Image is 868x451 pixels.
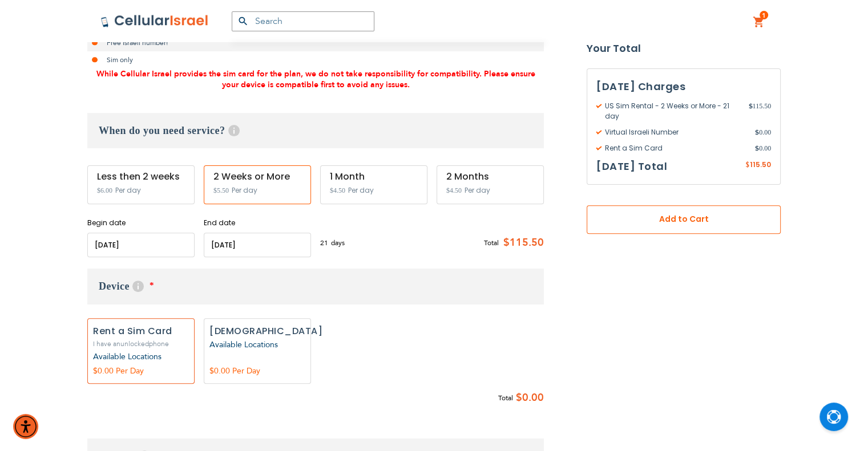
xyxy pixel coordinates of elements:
[87,218,195,228] label: Begin date
[446,172,534,182] div: 2 Months
[748,101,752,111] span: $
[499,234,544,251] span: $115.50
[331,238,345,248] span: days
[209,339,278,350] a: Available Locations
[97,186,112,194] span: $6.00
[755,127,771,137] span: 0.00
[93,351,162,362] a: Available Locations
[87,51,544,68] li: Sim only
[97,172,185,182] div: Less then 2 weeks
[96,68,535,90] span: While Cellular Israel provides the sim card for the plan, we do not take responsibility for compa...
[446,186,462,194] span: $4.50
[330,172,418,182] div: 1 Month
[748,101,771,121] span: 115.50
[762,11,766,20] span: 1
[132,281,144,292] span: Help
[204,218,311,228] label: End date
[213,172,301,182] div: 2 Weeks or More
[465,185,490,196] span: Per day
[624,214,743,226] span: Add to Cart
[348,185,374,196] span: Per day
[498,392,513,404] span: Total
[13,414,38,439] div: Accessibility Menu
[587,40,781,57] strong: Your Total
[753,15,765,29] a: 1
[232,185,257,196] span: Per day
[100,14,209,28] img: Cellular Israel Logo
[596,158,667,175] h3: [DATE] Total
[228,125,240,136] span: Help
[87,269,544,304] h3: Device
[87,233,195,257] input: MM/DD/YYYY
[596,127,755,137] span: Virtual Israeli Number
[484,238,499,248] span: Total
[232,11,374,31] input: Search
[596,101,748,121] span: US Sim Rental - 2 Weeks or More - 21 day
[87,113,544,148] h3: When do you need service?
[587,205,781,234] button: Add to Cart
[213,186,229,194] span: $5.50
[596,143,755,153] span: Rent a Sim Card
[522,389,544,407] span: 0.00
[745,160,750,170] span: $
[750,160,771,169] span: 115.50
[516,389,522,407] span: $
[755,143,759,153] span: $
[115,185,141,196] span: Per day
[596,78,771,95] h3: [DATE] Charges
[755,143,771,153] span: 0.00
[320,238,331,248] span: 21
[204,233,311,257] input: MM/DD/YYYY
[755,127,759,137] span: $
[330,186,345,194] span: $4.50
[87,34,544,51] li: Free Israeli number!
